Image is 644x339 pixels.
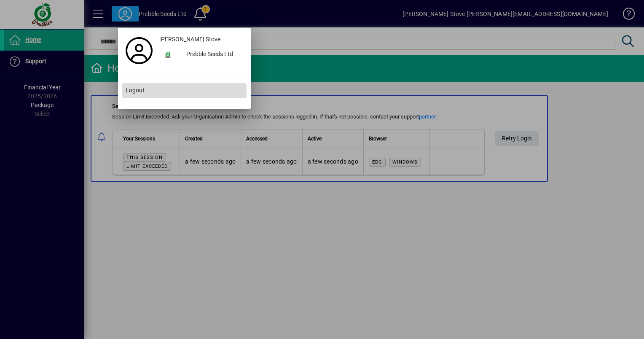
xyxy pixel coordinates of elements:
div: Prebble Seeds Ltd [180,47,247,62]
span: [PERSON_NAME] Stove [159,35,220,44]
button: Logout [122,83,247,98]
a: Profile [122,43,156,58]
span: Logout [126,86,145,95]
a: [PERSON_NAME] Stove [156,32,247,47]
button: Prebble Seeds Ltd [156,47,247,62]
